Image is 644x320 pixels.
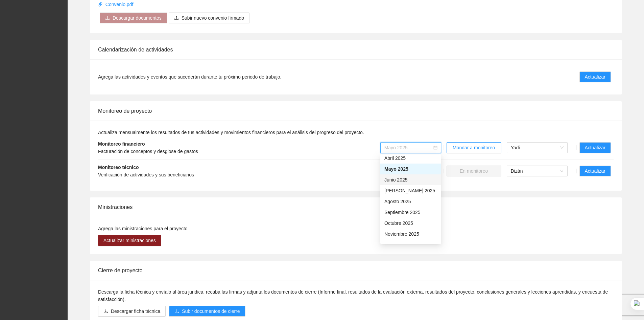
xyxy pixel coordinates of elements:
[380,185,441,196] div: Julio 2025
[98,226,188,231] span: Agrega las ministraciones para el proyecto
[453,144,495,151] span: Mandar a monitoreo
[98,238,161,243] a: Actualizar ministraciones
[103,237,156,244] span: Actualizar ministraciones
[384,154,437,162] div: Abril 2025
[100,13,167,23] button: downloadDescargar documentos
[98,73,281,81] span: Agrega las actividades y eventos que sucederán durante tu próximo periodo de trabajo.
[105,16,110,21] span: download
[511,166,564,176] span: Dizán
[98,235,161,246] button: Actualizar ministraciones
[384,143,437,153] span: Mayo 2025
[380,207,441,218] div: Septiembre 2025
[384,187,437,194] div: [PERSON_NAME] 2025
[98,130,364,135] span: Actualiza mensualmente los resultados de tus actividades y movimientos financieros para el anális...
[113,14,162,22] span: Descargar documentos
[111,307,160,315] span: Descargar ficha técnica
[384,219,437,227] div: Octubre 2025
[384,209,437,216] div: Septiembre 2025
[384,241,437,249] div: Diciembre 2025
[182,307,240,315] span: Subir documentos de cierre
[384,165,437,173] div: Mayo 2025
[98,165,139,170] strong: Monitoreo técnico
[169,306,245,317] button: uploadSubir documentos de cierre
[585,73,605,81] span: Actualizar
[380,218,441,229] div: Octubre 2025
[98,308,166,314] a: downloadDescargar ficha técnica
[98,289,608,302] span: Descarga la ficha técnica y envíalo al área juridica, recaba las firmas y adjunta los documentos ...
[98,141,145,147] strong: Monitoreo financiero
[98,172,194,177] span: Verificación de actividades y sus beneficiarios
[384,230,437,238] div: Noviembre 2025
[98,306,166,317] button: downloadDescargar ficha técnica
[380,239,441,250] div: Diciembre 2025
[182,14,244,22] span: Subir nuevo convenio firmado
[98,149,198,154] span: Facturación de conceptos y desglose de gastos
[579,142,611,153] button: Actualizar
[384,198,437,205] div: Agosto 2025
[380,229,441,239] div: Noviembre 2025
[98,2,103,7] span: paper-clip
[169,308,245,314] span: uploadSubir documentos de cierre
[585,167,605,175] span: Actualizar
[174,309,179,314] span: upload
[98,101,614,121] div: Monitoreo de proyecto
[98,261,614,280] div: Cierre de proyecto
[579,166,611,176] button: Actualizar
[380,174,441,185] div: Junio 2025
[169,13,249,23] button: uploadSubir nuevo convenio firmado
[380,196,441,207] div: Agosto 2025
[98,2,135,7] a: Convenio.pdf
[380,164,441,174] div: Mayo 2025
[103,309,108,314] span: download
[169,15,249,21] span: uploadSubir nuevo convenio firmado
[98,40,614,59] div: Calendarización de actividades
[384,176,437,184] div: Junio 2025
[433,146,437,150] span: calendar
[98,197,614,217] div: Ministraciones
[579,71,611,82] button: Actualizar
[447,142,501,153] button: Mandar a monitoreo
[174,16,179,21] span: upload
[585,144,605,151] span: Actualizar
[511,143,564,153] span: Yadi
[380,153,441,164] div: Abril 2025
